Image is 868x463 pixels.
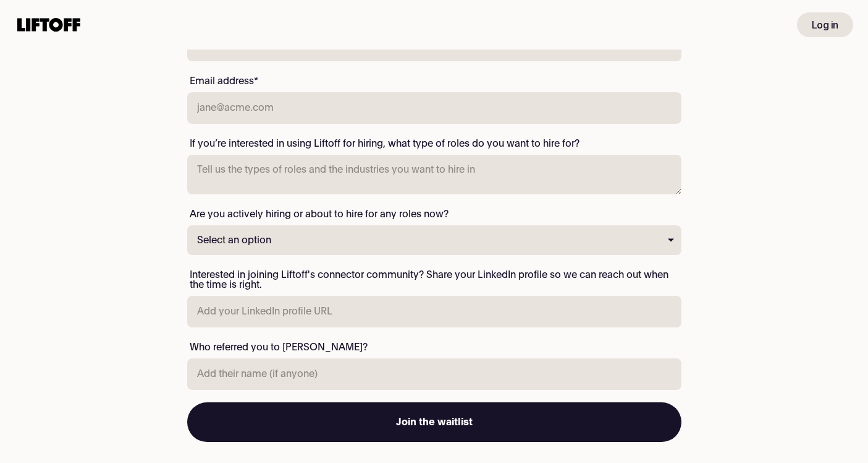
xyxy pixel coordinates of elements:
p: Log in [812,17,838,32]
a: Log in [797,12,853,37]
label: Who referred you to [PERSON_NAME]? [187,340,370,355]
input: Add their name (if anyone) [187,358,681,390]
input: Join the waitlist [187,402,681,442]
label: Are you actively hiring or about to hire for any roles now? [187,207,451,222]
input: jane@acme.com [187,92,681,124]
label: Interested in joining Liftoff's connector community? Share your LinkedIn profile so we can reach ... [187,267,681,292]
label: If you’re interested in using Liftoff for hiring, what type of roles do you want to hire for? [187,136,582,151]
label: Email address [187,74,261,89]
input: Add your LinkedIn profile URL [187,296,681,327]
